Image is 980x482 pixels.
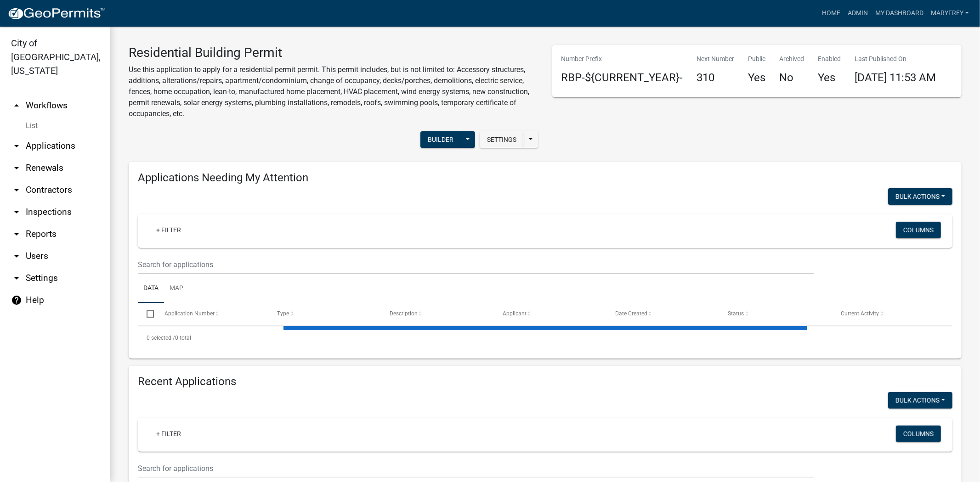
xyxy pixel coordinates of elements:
span: Date Created [615,310,647,317]
span: Current Activity [841,310,879,317]
i: arrow_drop_down [11,251,22,262]
span: Type [277,310,289,317]
p: Use this application to apply for a residential permit permit. This permit includes, but is not l... [129,64,538,119]
datatable-header-cell: Description [381,303,493,325]
a: My Dashboard [872,5,927,22]
i: help [11,295,22,306]
h4: Yes [748,71,766,84]
datatable-header-cell: Status [719,303,832,325]
span: 0 selected / [147,335,175,341]
p: Last Published On [855,54,936,64]
span: Description [390,310,418,317]
a: Admin [844,5,872,22]
span: [DATE] 11:53 AM [855,71,936,84]
a: Map [164,274,189,303]
button: Columns [896,222,941,238]
h4: RBP-${CURRENT_YEAR}- [561,71,683,84]
h4: No [780,71,804,84]
button: Columns [896,426,941,442]
datatable-header-cell: Current Activity [832,303,945,325]
p: Number Prefix [561,54,683,64]
i: arrow_drop_up [11,100,22,111]
i: arrow_drop_down [11,273,22,284]
input: Search for applications [138,255,814,274]
i: arrow_drop_down [11,185,22,196]
span: Application Number [164,310,215,317]
span: Applicant [503,310,527,317]
i: arrow_drop_down [11,163,22,174]
i: arrow_drop_down [11,229,22,240]
a: + Filter [149,426,188,442]
a: Data [138,274,164,303]
datatable-header-cell: Select [138,303,155,325]
datatable-header-cell: Type [268,303,381,325]
p: Public [748,54,766,64]
button: Settings [480,131,524,148]
p: Next Number [697,54,735,64]
button: Builder [420,131,461,148]
datatable-header-cell: Applicant [494,303,606,325]
input: Search for applications [138,459,814,478]
h4: 310 [697,71,735,84]
datatable-header-cell: Date Created [606,303,719,325]
h4: Recent Applications [138,375,952,388]
a: Home [818,5,844,22]
h3: Residential Building Permit [129,45,538,61]
h4: Yes [818,71,841,84]
p: Archived [780,54,804,64]
button: Bulk Actions [888,188,952,205]
h4: Applications Needing My Attention [138,171,952,185]
datatable-header-cell: Application Number [155,303,268,325]
button: Bulk Actions [888,392,952,409]
i: arrow_drop_down [11,140,22,151]
i: arrow_drop_down [11,207,22,218]
div: 0 total [138,326,952,349]
a: + Filter [149,222,188,238]
p: Enabled [818,54,841,64]
span: Status [728,310,744,317]
a: MaryFrey [927,5,973,22]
